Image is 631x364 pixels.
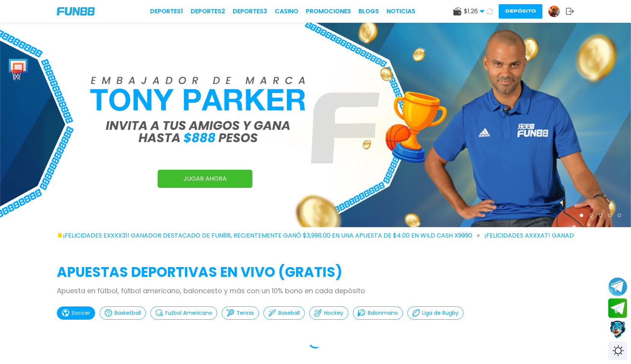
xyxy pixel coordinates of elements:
[57,262,574,283] h2: APUESTAS DEPORTIVAS EN VIVO (gratis)
[72,309,90,317] p: Soccer
[353,306,403,320] button: Balonmano
[114,309,141,317] p: Basketball
[57,286,574,296] p: Apuesta en fútbol, fútbol americano, baloncesto y más con un 10% bono en cada depósito
[263,306,305,320] button: Baseball
[150,306,217,320] button: Futbol Americano
[63,231,480,240] span: ¡FELICIDADES exxxx31! GANADOR DESTACADO DE FUN88, RECIENTEMENTE GANÓ $3,996.00 EN UNA APUESTA DE ...
[158,170,252,188] a: JUGAR AHORA
[608,298,627,318] button: Join telegram
[387,7,415,16] a: NOTICIAS
[150,7,183,16] a: Deportes1
[222,306,259,320] button: Tennis
[608,341,627,360] div: Switch theme
[548,6,560,17] img: Avatar
[499,4,542,19] button: Depósito
[306,7,351,16] a: Promociones
[324,309,343,317] p: Hockey
[422,309,459,317] p: Liga de Rugby
[548,5,566,17] a: Avatar
[233,7,267,16] a: Deportes3
[368,309,398,317] p: Balonmano
[275,7,298,16] a: CASINO
[309,306,348,320] button: Hockey
[407,306,463,320] button: Liga de Rugby
[165,309,212,317] p: Futbol Americano
[608,320,627,339] button: Contact customer service
[278,309,300,317] p: Baseball
[464,7,484,16] span: $ 1.26
[57,7,95,16] img: Company Logo
[359,7,379,16] a: BLOGS
[191,7,225,16] a: Deportes2
[236,309,254,317] p: Tennis
[57,306,95,320] button: Soccer
[608,277,627,297] button: Join telegram channel
[100,306,146,320] button: Basketball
